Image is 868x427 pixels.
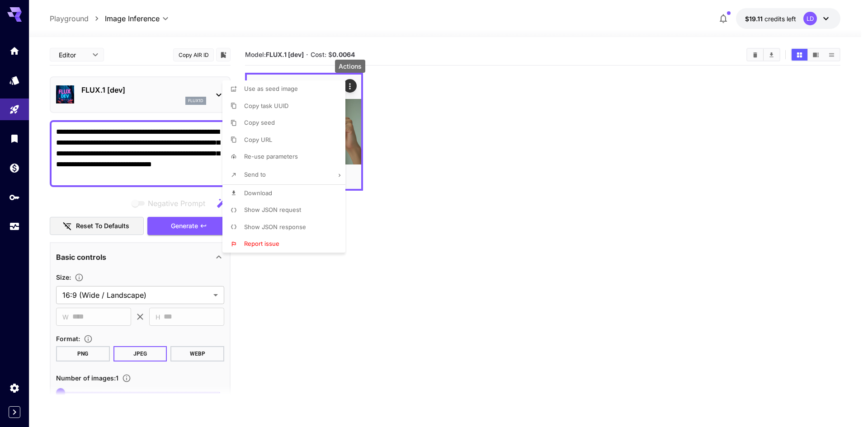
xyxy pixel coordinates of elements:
[244,171,266,178] span: Send to
[244,153,298,160] span: Re-use parameters
[244,206,301,213] span: Show JSON request
[244,223,306,230] span: Show JSON response
[244,136,272,143] span: Copy URL
[244,240,279,247] span: Report issue
[244,85,298,92] span: Use as seed image
[244,102,288,109] span: Copy task UUID
[244,119,275,126] span: Copy seed
[244,189,272,197] span: Download
[335,60,365,73] div: Actions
